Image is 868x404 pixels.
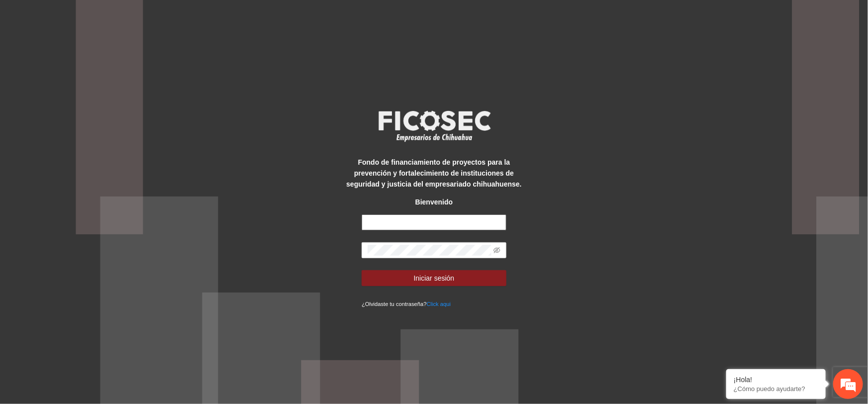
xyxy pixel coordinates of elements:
[5,272,190,306] textarea: Escriba su mensaje y pulse “Intro”
[427,301,451,307] a: Click aqui
[346,158,521,188] strong: Fondo de financiamiento de proyectos para la prevención y fortalecimiento de instituciones de seg...
[372,107,496,144] img: logo
[415,198,453,206] strong: Bienvenido
[414,273,455,284] span: Iniciar sesión
[734,376,818,384] div: ¡Hola!
[58,133,137,233] span: Estamos en línea.
[52,51,167,64] div: Chatee con nosotros ahora
[493,247,500,254] span: eye-invisible
[362,301,451,307] small: ¿Olvidaste tu contraseña?
[163,5,187,29] div: Minimizar ventana de chat en vivo
[362,270,506,286] button: Iniciar sesión
[734,385,818,393] p: ¿Cómo puedo ayudarte?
